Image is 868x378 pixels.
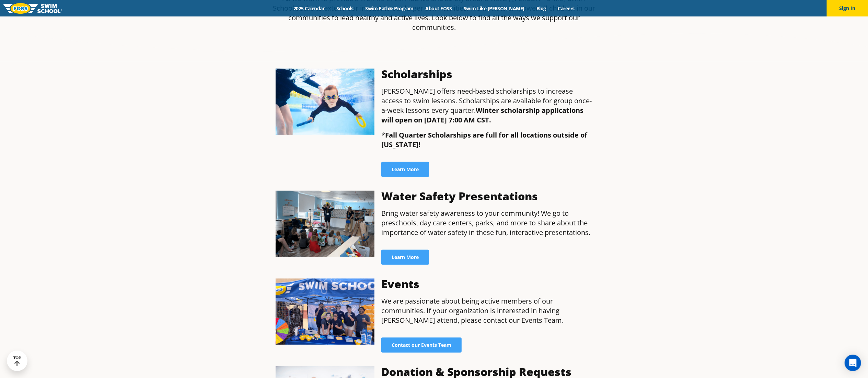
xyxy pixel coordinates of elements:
[3,3,62,14] img: FOSS Swim School Logo
[381,162,429,177] a: Learn More
[381,86,592,125] p: [PERSON_NAME] offers need-based scholarships to increase access to swim lessons. Scholarships are...
[392,167,419,172] span: Learn More
[288,5,331,12] a: 2025 Calendar
[13,356,21,366] div: TOP
[392,255,419,260] span: Learn More
[381,250,429,265] a: Learn More
[381,106,583,125] strong: Winter scholarship applications will open on [DATE] 7:00 AM CST.
[381,338,462,353] a: Contact our Events Team
[359,5,419,12] a: Swim Path® Program
[331,5,359,12] a: Schools
[381,191,592,202] h3: Water Safety Presentations
[845,355,861,371] div: Open Intercom Messenger
[419,5,458,12] a: About FOSS
[552,5,580,12] a: Careers
[381,296,592,325] p: We are passionate about being active members of our communities. If your organization is interest...
[530,5,552,12] a: Blog
[392,343,451,347] span: Contact our Events Team
[381,130,587,149] strong: Fall Quarter Scholarships are full for all locations outside of [US_STATE]!
[458,5,531,12] a: Swim Like [PERSON_NAME]
[381,209,592,237] p: Bring water safety awareness to your community! We go to preschools, day care centers, parks, and...
[381,69,592,80] h3: Scholarships
[381,279,592,290] h3: Events
[381,366,592,377] h3: Donation & Sponsorship Requests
